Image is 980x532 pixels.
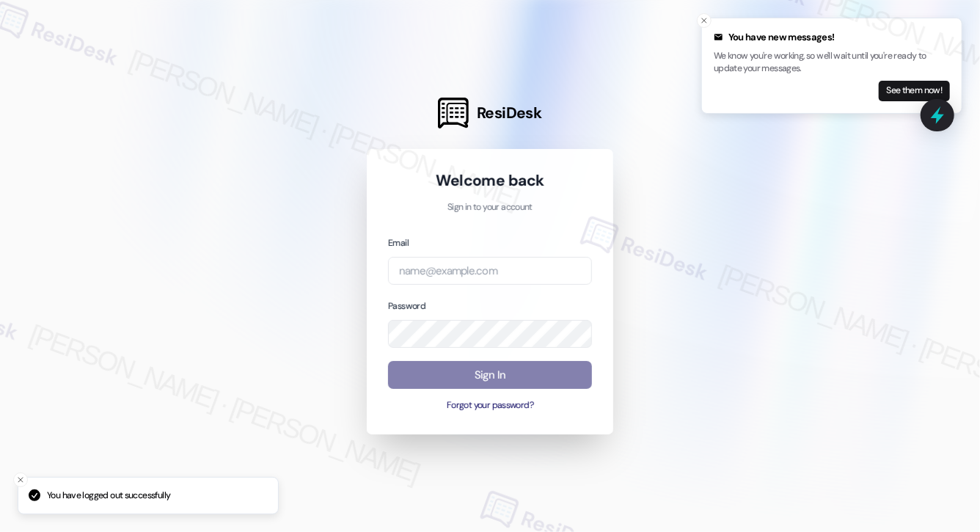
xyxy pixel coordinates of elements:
p: We know you're working, so we'll wait until you're ready to update your messages. [714,50,950,76]
label: Email [388,237,409,249]
span: ResiDesk [477,103,542,123]
button: See them now! [879,81,950,101]
h1: Welcome back [388,170,592,191]
button: Forgot your password? [388,399,592,412]
input: name@example.com [388,257,592,285]
p: Sign in to your account [388,201,592,214]
div: You have new messages! [714,30,950,45]
p: You have logged out successfully [47,489,170,503]
button: Close toast [13,473,28,487]
label: Password [388,300,425,312]
button: Sign In [388,361,592,390]
button: Close toast [697,13,712,28]
img: ResiDesk Logo [438,98,469,128]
